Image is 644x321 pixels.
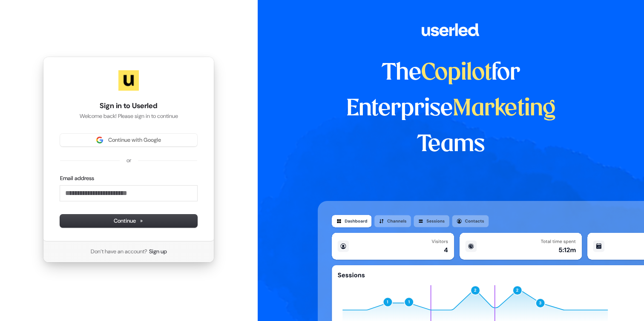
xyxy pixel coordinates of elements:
img: Userled [118,70,139,91]
button: Continue [60,215,197,227]
span: Marketing [453,98,556,120]
span: Continue [114,217,144,225]
p: or [126,157,131,164]
span: Don’t have an account? [91,248,147,255]
span: Copilot [421,62,492,84]
button: Sign in with GoogleContinue with Google [60,134,197,146]
p: Welcome back! Please sign in to continue [60,112,197,120]
img: Sign in with Google [96,137,103,143]
a: Sign up [149,248,167,255]
label: Email address [60,175,94,182]
h1: Sign in to Userled [60,101,197,111]
h1: The for Enterprise Teams [318,55,584,163]
span: Continue with Google [108,136,161,144]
